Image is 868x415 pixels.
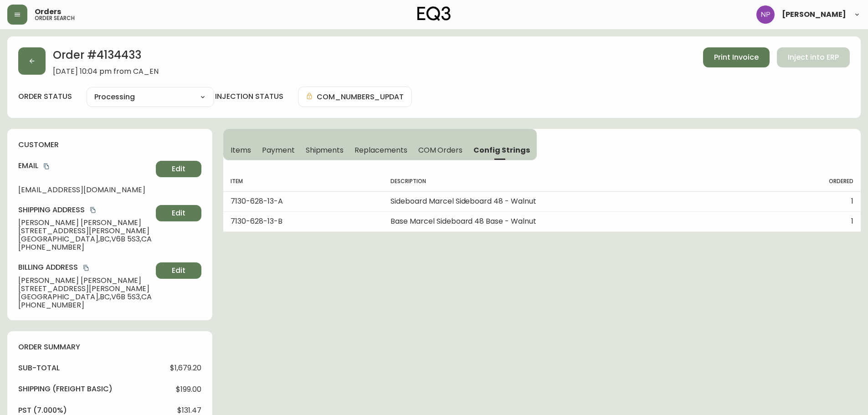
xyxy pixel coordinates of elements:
[782,11,846,18] span: [PERSON_NAME]
[756,5,775,24] img: 50f1e64a3f95c89b5c5247455825f96f
[18,227,152,235] span: [STREET_ADDRESS][PERSON_NAME]
[417,6,451,21] img: logo
[170,364,201,372] span: $1,679.20
[714,52,759,62] span: Print Invoice
[767,191,861,211] td: 1
[176,385,201,394] span: $199.00
[18,161,152,171] h4: Email
[88,205,98,215] button: copy
[703,47,770,67] button: Print Invoice
[223,191,383,211] td: 7130-628-13-A
[18,262,152,272] h4: Billing Address
[172,266,185,276] span: Edit
[18,293,152,301] span: [GEOGRAPHIC_DATA] , BC , V6B 5S3 , CA
[172,164,185,174] span: Edit
[767,171,861,191] th: Ordered
[18,384,113,394] h4: Shipping ( Freight Basic )
[215,92,283,102] h4: injection status
[156,161,201,177] button: Edit
[306,145,344,155] span: Shipments
[473,145,529,155] span: Config Strings
[354,145,407,155] span: Replacements
[53,47,159,67] h2: Order # 4134433
[18,140,201,150] h4: customer
[18,219,152,227] span: [PERSON_NAME] [PERSON_NAME]
[231,145,251,155] span: Items
[42,162,51,171] button: copy
[767,211,861,231] td: 1
[172,208,185,218] span: Edit
[223,171,383,191] th: Item
[383,211,767,231] td: Base Marcel Sideboard 48 Base - Walnut
[18,342,201,352] h4: order summary
[223,211,383,231] td: 7130-628-13-B
[18,277,152,285] span: [PERSON_NAME] [PERSON_NAME]
[18,285,152,293] span: [STREET_ADDRESS][PERSON_NAME]
[82,263,91,272] button: copy
[156,262,201,279] button: Edit
[383,191,767,211] td: Sideboard Marcel Sideboard 48 - Walnut
[18,92,72,102] label: order status
[53,67,159,76] span: [DATE] 10:04 pm from CA_EN
[18,205,152,215] h4: Shipping Address
[383,171,767,191] th: Description
[177,406,201,415] span: $131.47
[18,243,152,251] span: [PHONE_NUMBER]
[18,363,60,373] h4: sub-total
[35,15,75,21] h5: order search
[18,186,152,194] span: [EMAIL_ADDRESS][DOMAIN_NAME]
[418,145,463,155] span: COM Orders
[262,145,295,155] span: Payment
[156,205,201,221] button: Edit
[18,235,152,243] span: [GEOGRAPHIC_DATA] , BC , V6B 5S3 , CA
[35,8,61,15] span: Orders
[18,301,152,309] span: [PHONE_NUMBER]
